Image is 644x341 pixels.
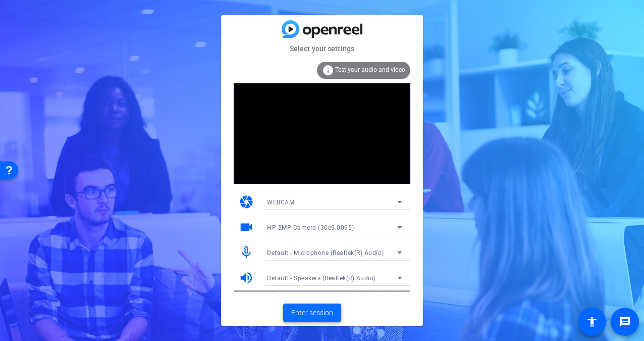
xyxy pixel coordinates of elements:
[239,220,254,235] mat-icon: videocam
[586,316,598,328] mat-icon: accessibility
[267,224,354,231] span: HP 5MP Camera (30c9:0095)
[221,43,423,54] mat-card-subtitle: Select your settings
[282,20,362,38] img: blue-gradient.svg
[267,275,376,282] span: Default - Speakers (Realtek(R) Audio)
[267,249,384,257] span: Default - Microphone (Realtek(R) Audio)
[291,308,333,318] span: Enter session
[239,245,254,260] mat-icon: mic_none
[239,194,254,209] mat-icon: camera
[335,66,405,73] span: Test your audio and video
[283,304,341,322] button: Enter session
[322,64,334,76] mat-icon: info
[619,316,631,328] mat-icon: message
[267,199,294,206] span: WEBCAM
[239,270,254,285] mat-icon: volume_up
